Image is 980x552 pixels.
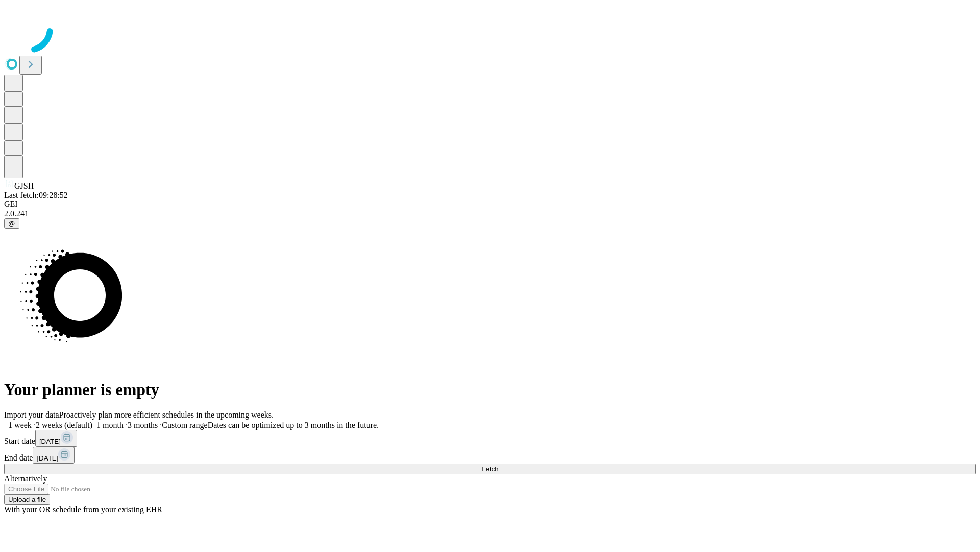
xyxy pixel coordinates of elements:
[4,209,976,218] div: 2.0.241
[8,421,32,429] span: 1 week
[4,430,976,447] div: Start date
[14,181,34,190] span: GJSH
[4,464,976,474] button: Fetch
[33,447,75,464] button: [DATE]
[36,421,92,429] span: 2 weeks (default)
[35,430,77,447] button: [DATE]
[4,191,68,199] span: Last fetch: 09:28:52
[8,220,15,227] span: @
[128,421,158,429] span: 3 months
[4,218,19,229] button: @
[37,454,58,462] span: [DATE]
[4,200,976,209] div: GEI
[4,410,59,419] span: Import your data
[59,410,274,419] span: Proactively plan more efficient schedules in the upcoming weeks.
[4,494,50,505] button: Upload a file
[96,421,124,429] span: 1 month
[162,421,207,429] span: Custom range
[4,447,976,464] div: End date
[4,505,162,514] span: With your OR schedule from your existing EHR
[4,474,47,483] span: Alternatively
[39,438,61,445] span: [DATE]
[481,465,498,473] span: Fetch
[208,421,379,429] span: Dates can be optimized up to 3 months in the future.
[4,380,976,399] h1: Your planner is empty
